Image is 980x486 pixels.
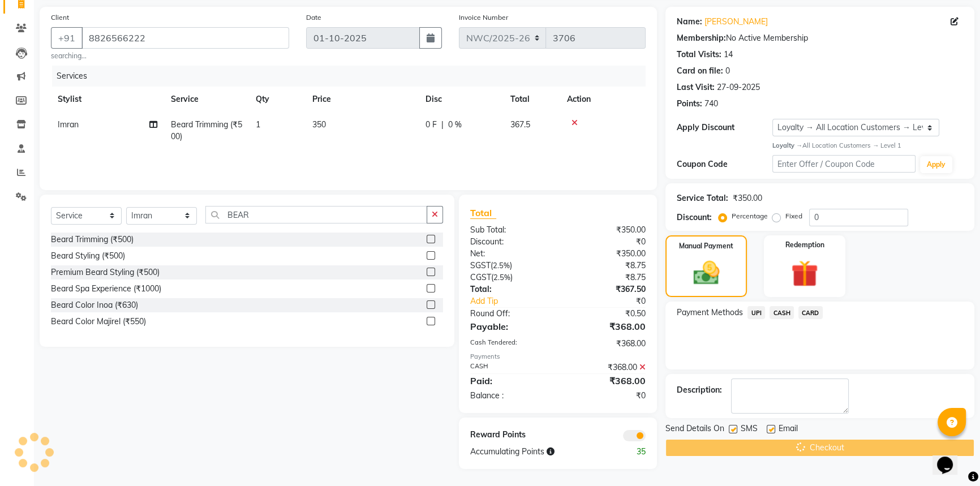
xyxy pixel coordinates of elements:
[558,390,654,402] div: ₹0
[558,272,654,283] div: ₹8.75
[704,98,718,110] div: 740
[306,12,321,23] label: Date
[772,141,802,149] strong: Loyalty →
[677,158,772,170] div: Coupon Code
[51,250,125,262] div: Beard Styling (₹500)
[677,32,963,44] div: No Active Membership
[493,261,510,270] span: 2.5%
[798,306,823,319] span: CARD
[462,308,558,320] div: Round Off:
[205,206,427,223] input: Search or Scan
[164,87,249,112] th: Service
[256,119,260,130] span: 1
[574,295,654,307] div: ₹0
[770,306,794,319] span: CASH
[724,49,733,61] div: 14
[462,248,558,260] div: Net:
[677,384,722,396] div: Description:
[462,295,574,307] a: Add Tip
[470,207,496,219] span: Total
[171,119,242,141] span: Beard Trimming (₹500)
[462,374,558,388] div: Paid:
[558,362,654,373] div: ₹368.00
[677,98,702,110] div: Points:
[747,306,765,319] span: UPI
[920,156,952,173] button: Apply
[665,423,724,437] span: Send Details On
[462,283,558,295] div: Total:
[51,12,69,23] label: Client
[462,236,558,248] div: Discount:
[51,234,134,246] div: Beard Trimming (₹500)
[704,16,768,28] a: [PERSON_NAME]
[306,87,419,112] th: Price
[677,49,721,61] div: Total Visits:
[51,299,138,311] div: Beard Color Inoa (₹630)
[558,248,654,260] div: ₹350.00
[249,87,306,112] th: Qty
[470,260,491,270] span: SGST
[677,122,772,134] div: Apply Discount
[51,27,83,49] button: +91
[677,212,712,223] div: Discount:
[783,257,827,291] img: _gift.svg
[725,65,730,77] div: 0
[606,446,654,458] div: 35
[785,240,824,250] label: Redemption
[51,316,146,328] div: Beard Color Majirel (₹550)
[677,65,723,77] div: Card on file:
[560,87,646,112] th: Action
[462,272,558,283] div: ( )
[558,260,654,272] div: ₹8.75
[470,272,491,282] span: CGST
[558,283,654,295] div: ₹367.50
[733,192,762,204] div: ₹350.00
[462,224,558,236] div: Sub Total:
[677,32,726,44] div: Membership:
[932,441,969,475] iframe: chat widget
[772,141,963,150] div: All Location Customers → Level 1
[51,266,160,278] div: Premium Beard Styling (₹500)
[558,236,654,248] div: ₹0
[81,27,289,49] input: Search by Name/Mobile/Email/Code
[52,66,654,87] div: Services
[504,87,560,112] th: Total
[558,374,654,388] div: ₹368.00
[677,16,702,28] div: Name:
[779,423,798,437] span: Email
[462,362,558,373] div: CASH
[462,338,558,350] div: Cash Tendered:
[510,119,530,130] span: 367.5
[459,12,508,23] label: Invoice Number
[470,352,646,362] div: Payments
[425,119,437,131] span: 0 F
[441,119,444,131] span: |
[462,446,607,458] div: Accumulating Points
[58,119,79,130] span: Imran
[462,429,558,441] div: Reward Points
[772,155,915,173] input: Enter Offer / Coupon Code
[677,192,728,204] div: Service Total:
[785,211,802,221] label: Fixed
[558,308,654,320] div: ₹0.50
[51,51,289,61] small: searching...
[558,338,654,350] div: ₹368.00
[717,81,760,93] div: 27-09-2025
[677,307,743,319] span: Payment Methods
[677,81,715,93] div: Last Visit:
[685,258,728,288] img: _cash.svg
[51,283,161,295] div: Beard Spa Experience (₹1000)
[558,320,654,333] div: ₹368.00
[312,119,326,130] span: 350
[462,260,558,272] div: ( )
[462,390,558,402] div: Balance :
[462,320,558,333] div: Payable:
[419,87,504,112] th: Disc
[493,273,510,282] span: 2.5%
[558,224,654,236] div: ₹350.00
[732,211,768,221] label: Percentage
[51,87,164,112] th: Stylist
[448,119,462,131] span: 0 %
[741,423,758,437] span: SMS
[679,241,733,251] label: Manual Payment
